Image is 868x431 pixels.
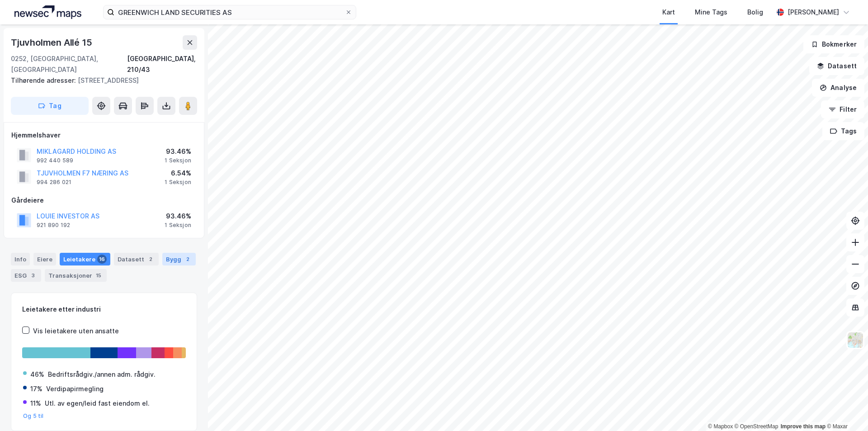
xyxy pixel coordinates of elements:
div: 0252, [GEOGRAPHIC_DATA], [GEOGRAPHIC_DATA] [11,53,127,75]
div: 1 Seksjon [165,179,191,186]
div: Kart [662,7,675,18]
div: 1 Seksjon [165,157,191,164]
div: Utl. av egen/leid fast eiendom el. [45,398,150,409]
button: Og 5 til [23,412,44,420]
div: 17% [30,384,42,394]
iframe: Chat Widget [823,388,868,431]
div: Datasett [114,253,159,265]
button: Datasett [809,57,864,75]
div: 6.54% [165,168,191,179]
a: Mapbox [708,423,733,430]
div: Leietakere etter industri [22,304,186,315]
a: Improve this map [781,423,826,430]
div: 921 890 192 [37,222,70,229]
div: Hjemmelshaver [11,130,197,141]
button: Tag [11,97,89,115]
div: Bygg [162,253,196,265]
div: 1 Seksjon [165,222,191,229]
div: 992 440 589 [37,157,73,164]
div: 2 [183,255,192,264]
input: Søk på adresse, matrikkel, gårdeiere, leietakere eller personer [114,5,345,19]
div: [GEOGRAPHIC_DATA], 210/43 [127,53,197,75]
div: 11% [30,398,41,409]
a: OpenStreetMap [735,423,778,430]
div: 15 [94,271,103,280]
div: Info [11,253,30,265]
div: ESG [11,269,41,282]
img: logo.a4113a55bc3d86da70a041830d287a7e.svg [14,5,81,19]
div: [PERSON_NAME] [788,7,839,18]
div: 93.46% [165,211,191,222]
div: 16 [97,255,107,264]
div: Leietakere [60,253,110,265]
div: [STREET_ADDRESS] [11,75,190,86]
div: 994 286 021 [37,179,71,186]
div: 93.46% [165,146,191,157]
div: Bolig [747,7,763,18]
div: Transaksjoner [45,269,107,282]
span: Tilhørende adresser: [11,76,78,84]
div: Tjuvholmen Allé 15 [11,35,94,50]
div: Bedriftsrådgiv./annen adm. rådgiv. [48,369,156,380]
button: Analyse [812,79,864,97]
img: Z [847,332,864,349]
div: Vis leietakere uten ansatte [33,326,119,336]
div: 46% [30,369,44,380]
button: Filter [821,100,864,118]
div: Mine Tags [695,7,727,18]
div: Gårdeiere [11,195,197,206]
button: Bokmerker [803,35,864,53]
div: 3 [28,271,38,280]
div: Eiere [33,253,56,265]
div: 2 [146,255,155,264]
button: Tags [822,122,864,140]
div: Verdipapirmegling [46,384,104,394]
